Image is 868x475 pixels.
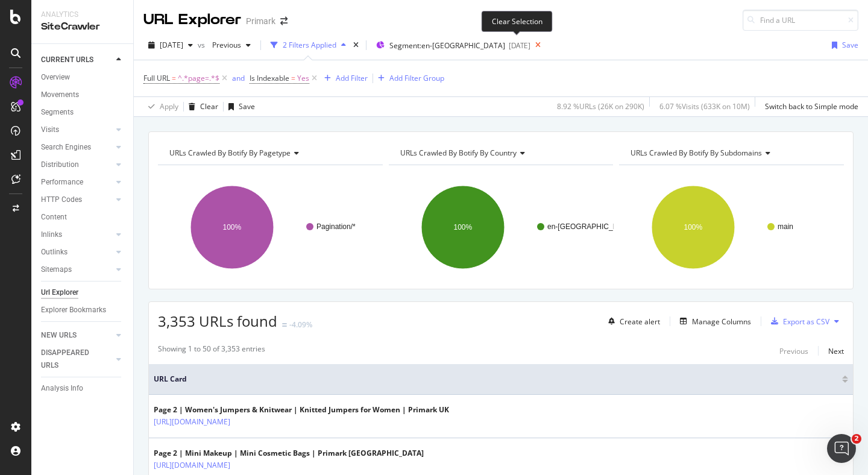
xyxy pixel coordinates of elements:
[223,223,242,231] text: 100%
[41,211,125,224] a: Content
[143,10,241,30] div: URL Explorer
[41,193,113,206] a: HTTP Codes
[282,323,287,327] img: Equal
[852,434,861,444] span: 2
[398,143,603,163] h4: URLs Crawled By Botify By country
[778,222,793,231] text: main
[41,124,113,136] a: Visits
[41,176,83,189] div: Performance
[692,316,751,327] div: Manage Columns
[827,434,856,463] iframe: Intercom live chat
[41,193,82,206] div: HTTP Codes
[400,148,517,158] span: URLs Crawled By Botify By country
[828,346,844,356] div: Next
[158,175,383,280] svg: A chart.
[289,319,312,330] div: -4.09%
[509,40,530,51] div: [DATE]
[143,73,170,83] span: Full URL
[41,211,67,224] div: Content
[200,101,218,112] div: Clear
[154,448,424,459] div: Page 2 | Mini Makeup | Mini Cosmetic Bags | Primark [GEOGRAPHIC_DATA]
[675,314,751,329] button: Manage Columns
[336,73,368,83] div: Add Filter
[373,71,444,86] button: Add Filter Group
[41,106,125,119] a: Segments
[41,71,125,84] a: Overview
[41,124,59,136] div: Visits
[160,101,178,112] div: Apply
[482,11,553,32] div: Clear Selection
[207,40,241,50] span: Previous
[765,101,858,112] div: Switch back to Simple mode
[41,263,72,276] div: Sitemaps
[316,222,356,231] text: Pagination/*
[41,347,102,372] div: DISAPPEARED URLS
[41,329,77,342] div: NEW URLS
[154,404,449,415] div: Page 2 | Women's Jumpers & Knitwear | Knitted Jumpers for Women | Primark UK
[41,246,68,259] div: Outlinks
[619,175,844,280] svg: A chart.
[41,228,113,241] a: Inlinks
[41,106,74,119] div: Segments
[154,459,230,471] a: [URL][DOMAIN_NAME]
[143,36,198,55] button: [DATE]
[547,222,633,231] text: en-[GEOGRAPHIC_DATA]
[160,40,183,50] span: 2025 Aug. 24th
[41,20,124,34] div: SiteCrawler
[246,15,275,27] div: Primark
[41,71,70,84] div: Overview
[760,97,858,116] button: Switch back to Simple mode
[41,286,78,299] div: Url Explorer
[178,70,219,87] span: ^.*page=.*$
[280,17,288,25] div: arrow-right-arrow-left
[297,70,309,87] span: Yes
[158,344,265,358] div: Showing 1 to 50 of 3,353 entries
[41,329,113,342] a: NEW URLS
[371,36,530,55] button: Segment:en-[GEOGRAPHIC_DATA][DATE]
[41,347,113,372] a: DISAPPEARED URLS
[827,36,858,55] button: Save
[167,143,372,163] h4: URLs Crawled By Botify By pagetype
[41,89,125,101] a: Movements
[41,382,83,395] div: Analysis Info
[207,36,256,55] button: Previous
[389,40,505,51] span: Segment: en-[GEOGRAPHIC_DATA]
[319,71,368,86] button: Add Filter
[779,346,808,356] div: Previous
[41,304,125,316] a: Explorer Bookmarks
[628,143,833,163] h4: URLs Crawled By Botify By subdomains
[250,73,289,83] span: Is Indexable
[198,40,207,50] span: vs
[41,54,93,66] div: CURRENT URLS
[158,311,277,331] span: 3,353 URLs found
[41,382,125,395] a: Analysis Info
[41,304,106,316] div: Explorer Bookmarks
[266,36,351,55] button: 2 Filters Applied
[828,344,844,358] button: Next
[41,286,125,299] a: Url Explorer
[631,148,762,158] span: URLs Crawled By Botify By subdomains
[41,141,91,154] div: Search Engines
[389,175,614,280] div: A chart.
[41,263,113,276] a: Sitemaps
[283,40,336,50] div: 2 Filters Applied
[743,10,858,31] input: Find a URL
[41,159,113,171] a: Distribution
[41,54,113,66] a: CURRENT URLS
[41,89,79,101] div: Movements
[684,223,703,231] text: 100%
[41,246,113,259] a: Outlinks
[453,223,472,231] text: 100%
[659,101,750,112] div: 6.07 % Visits ( 633K on 10M )
[620,316,660,327] div: Create alert
[842,40,858,50] div: Save
[291,73,295,83] span: =
[41,10,124,20] div: Analytics
[172,73,176,83] span: =
[41,228,62,241] div: Inlinks
[389,73,444,83] div: Add Filter Group
[239,101,255,112] div: Save
[41,141,113,154] a: Search Engines
[557,101,644,112] div: 8.92 % URLs ( 26K on 290K )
